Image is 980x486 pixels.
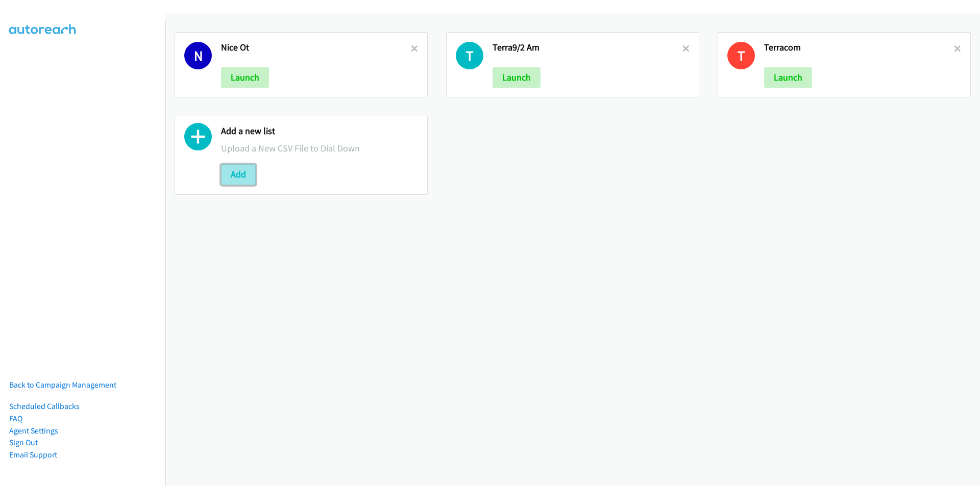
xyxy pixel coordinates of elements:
[9,380,116,390] a: Back to Campaign Management
[9,401,80,411] a: Scheduled Callbacks
[184,42,212,69] h1: N
[221,125,418,137] h2: Add a new list
[9,414,22,423] a: FAQ
[727,42,755,69] h1: T
[9,426,58,436] a: Agent Settings
[221,67,269,88] button: Launch
[493,67,541,88] button: Launch
[493,42,682,54] h2: Terra9/2 Am
[456,42,483,69] h1: T
[9,438,38,447] a: Sign Out
[221,164,256,185] button: Add
[221,42,411,54] h2: Nice Ot
[221,141,418,155] p: Upload a New CSV File to Dial Down
[9,450,57,459] a: Email Support
[764,67,812,88] button: Launch
[764,42,954,54] h2: Terracom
